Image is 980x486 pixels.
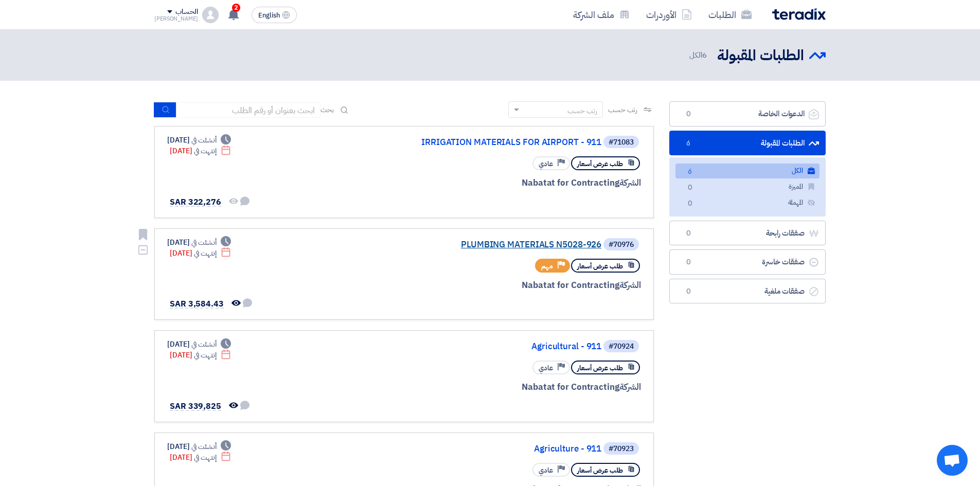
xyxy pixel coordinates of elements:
[539,159,553,169] span: عادي
[682,109,694,119] span: 0
[191,339,216,350] span: أنشئت في
[619,381,642,393] span: الشركة
[609,445,634,453] div: #70923
[675,179,819,194] a: المميزة
[191,237,216,248] span: أنشئت في
[577,261,623,271] span: طلب عرض أسعار
[396,342,601,351] a: Agricultural - 911
[539,465,553,475] span: عادي
[717,46,804,66] h2: الطلبات المقبولة
[170,400,221,412] span: SAR 339,825
[167,135,231,146] div: [DATE]
[937,445,968,476] a: دردشة مفتوحة
[194,146,216,156] span: إنتهت في
[619,176,642,189] span: الشركة
[577,465,623,475] span: طلب عرض أسعار
[194,350,216,361] span: إنتهت في
[252,7,297,23] button: English
[682,228,694,239] span: 0
[154,16,198,22] div: [PERSON_NAME]
[394,176,641,190] div: Nabatat for Contracting
[609,139,634,146] div: #71083
[609,343,634,350] div: #70924
[675,164,819,178] a: الكل
[577,159,623,169] span: طلب عرض أسعار
[167,339,231,350] div: [DATE]
[669,221,826,246] a: صفقات رابحة0
[170,196,221,208] span: SAR 322,276
[175,8,198,16] div: الحساب
[396,138,601,147] a: IRRIGATION MATERIALS FOR AIRPORT - 911
[675,195,819,210] a: المهملة
[202,7,219,23] img: profile_test.png
[170,298,224,310] span: SAR 3,584.43
[258,12,280,19] span: English
[684,183,696,193] span: 0
[541,261,553,271] span: مهم
[619,279,642,292] span: الشركة
[396,240,601,249] a: PLUMBING MATERIALS N5028-926
[702,49,707,61] span: 6
[539,363,553,373] span: عادي
[394,381,641,394] div: Nabatat for Contracting
[170,452,231,463] div: [DATE]
[191,135,216,146] span: أنشئت في
[394,279,641,292] div: Nabatat for Contracting
[669,249,826,275] a: صفقات خاسرة0
[689,49,709,61] span: الكل
[167,237,231,248] div: [DATE]
[684,167,696,177] span: 6
[567,105,597,116] div: رتب حسب
[565,3,638,27] a: ملف الشركة
[684,199,696,209] span: 0
[669,101,826,127] a: الدعوات الخاصة0
[772,8,826,20] img: Teradix logo
[577,363,623,373] span: طلب عرض أسعار
[232,4,240,12] span: 2
[170,350,231,361] div: [DATE]
[194,248,216,259] span: إنتهت في
[682,257,694,267] span: 0
[608,104,637,115] span: رتب حسب
[682,286,694,297] span: 0
[194,452,216,463] span: إنتهت في
[176,102,320,118] input: ابحث بعنوان أو رقم الطلب
[167,441,231,452] div: [DATE]
[609,241,634,248] div: #70976
[700,3,760,27] a: الطلبات
[396,444,601,454] a: Agriculture - 911
[682,138,694,149] span: 6
[669,131,826,156] a: الطلبات المقبولة6
[170,248,231,259] div: [DATE]
[320,104,334,115] span: بحث
[638,3,700,27] a: الأوردرات
[191,441,216,452] span: أنشئت في
[170,146,231,156] div: [DATE]
[669,279,826,304] a: صفقات ملغية0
